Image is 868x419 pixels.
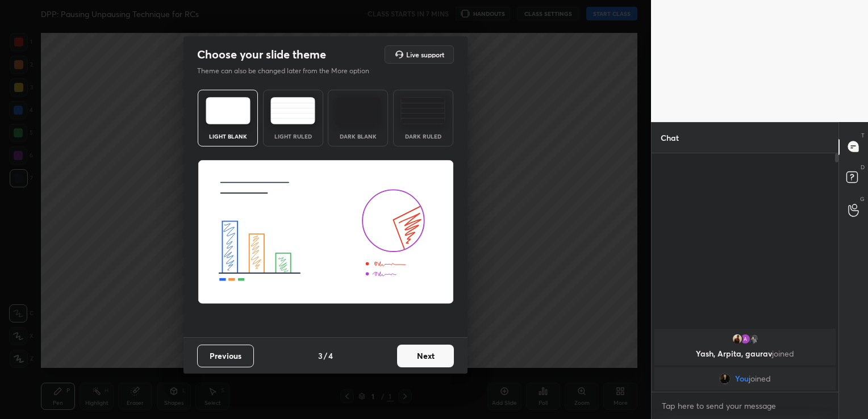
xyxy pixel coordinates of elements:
h4: 3 [318,350,323,362]
p: T [861,131,865,140]
button: Next [397,345,454,367]
img: lightRuledTheme.5fabf969.svg [270,97,315,124]
h2: Choose your slide theme [197,47,326,62]
img: 3 [732,333,743,345]
img: 9e24b94aef5d423da2dc226449c24655.jpg [719,373,731,384]
div: grid [652,326,838,392]
img: 6163219fd4a248508c42be89bc9788cf.jpg [748,333,759,345]
p: Theme can also be changed later from the More option [197,66,381,76]
div: Dark Ruled [400,133,446,139]
p: Yash, Arpita, gaurav [661,349,829,358]
p: G [860,195,865,203]
img: lightThemeBanner.fbc32fad.svg [198,160,454,304]
p: Chat [652,123,688,153]
h4: 4 [328,350,333,362]
button: Previous [197,345,254,367]
span: You [735,374,749,383]
img: 3 [740,333,751,345]
div: Light Blank [205,133,251,139]
img: lightTheme.e5ed3b09.svg [206,97,251,124]
div: Light Ruled [270,133,316,139]
span: joined [772,348,794,359]
h4: / [324,350,327,362]
h5: Live support [406,51,444,58]
img: darkTheme.f0cc69e5.svg [336,97,381,124]
p: D [861,163,865,171]
div: Dark Blank [335,133,381,139]
span: joined [749,374,771,383]
img: darkRuledTheme.de295e13.svg [400,97,445,124]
